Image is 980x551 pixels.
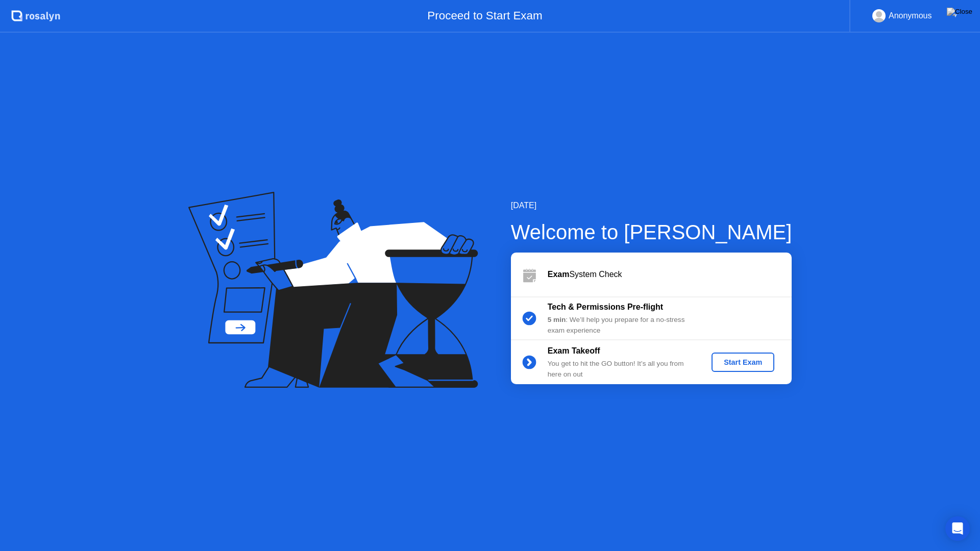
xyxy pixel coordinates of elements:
div: Start Exam [716,358,770,366]
div: Open Intercom Messenger [945,516,970,541]
div: System Check [548,268,792,281]
button: Start Exam [712,353,774,372]
img: Close [947,8,972,16]
div: Welcome to [PERSON_NAME] [511,217,792,247]
b: Exam Takeoff [548,346,600,355]
div: You get to hit the GO button! It’s all you from here on out [548,359,695,380]
div: Anonymous [889,9,932,22]
div: : We’ll help you prepare for a no-stress exam experience [548,315,695,336]
b: 5 min [548,316,566,323]
b: Exam [548,270,570,279]
b: Tech & Permissions Pre-flight [548,303,663,311]
div: [DATE] [511,199,792,212]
